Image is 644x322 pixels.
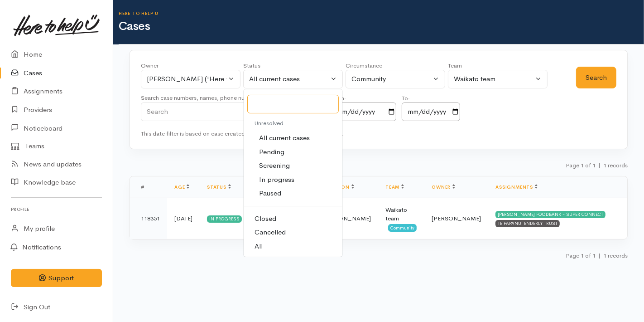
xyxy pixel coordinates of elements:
span: [PERSON_NAME] [432,215,481,222]
th: # [130,176,167,198]
a: Owner [432,184,455,190]
span: Cancelled [255,227,286,238]
span: Screening [259,161,290,171]
a: Age [174,184,189,190]
small: Page 1 of 1 1 records [566,252,628,259]
div: Community [351,74,431,84]
span: | [598,161,601,169]
a: Assignments [495,184,538,190]
button: Support [11,269,102,288]
button: Eilidh Botha ('Here to help u') [141,70,240,88]
td: [DATE] [167,198,200,239]
span: Closed [255,214,276,224]
span: All [255,241,263,252]
span: Pending [259,147,284,157]
div: [PERSON_NAME] ('Here to help u') [147,74,226,84]
span: Community [388,224,417,231]
div: Owner [141,61,240,70]
a: Team [385,184,404,190]
small: Page 1 of 1 1 records [566,161,628,169]
button: All current cases [243,70,343,88]
button: Search [576,67,616,89]
input: Search [141,102,274,121]
div: Waikato team [385,205,417,223]
span: [PERSON_NAME] [322,215,371,222]
span: Paused [259,188,281,199]
button: Community [346,70,445,88]
h6: Here to help u [119,11,644,16]
div: Team [448,61,548,70]
div: All current cases [249,74,329,84]
td: 118351 [130,198,167,239]
div: Waikato team [454,74,533,84]
span: In progress [259,175,294,185]
div: [PERSON_NAME] FOODBANK - SUPER CONNECT [495,211,606,218]
input: Search [247,95,339,113]
div: This date filter is based on case created date and excludes all archived cases. [141,129,616,138]
div: From: [331,94,396,103]
div: Status [243,61,343,70]
div: Circumstance [346,61,445,70]
span: Unresolved [255,119,284,127]
button: Waikato team [448,70,548,88]
a: Status [207,184,231,190]
div: TE PAPANUI ENDERLY TRUST [495,220,560,227]
span: | [598,252,601,259]
span: All current cases [259,133,310,143]
h1: Cases [119,20,644,33]
div: In progress [207,215,242,223]
div: To: [402,94,460,103]
h6: Profile [11,203,102,215]
small: Search case numbers, names, phone numbers, references [141,94,292,102]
